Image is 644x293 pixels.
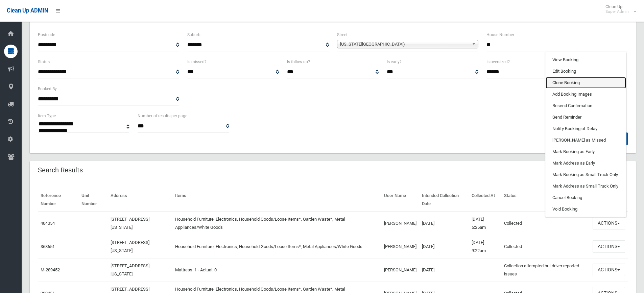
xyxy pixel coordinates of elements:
small: Super Admin [605,9,629,14]
a: Edit Booking [546,66,626,77]
button: Actions [593,264,625,276]
td: [PERSON_NAME] [381,258,419,282]
td: Mattress: 1 - Actual: 0 [172,258,381,282]
td: Collection attempted but driver reported issues [501,258,590,282]
td: [DATE] 9:22am [469,235,501,258]
a: [STREET_ADDRESS][US_STATE] [111,217,149,230]
label: Item Type [38,112,56,120]
th: User Name [381,188,419,212]
a: Add Booking Images [546,89,626,100]
th: Reference Number [38,188,79,212]
a: Resend Confirmation [546,100,626,112]
a: Cancel Booking [546,192,626,203]
label: Number of results per page [138,112,187,120]
a: Mark Booking as Early [546,146,626,157]
label: House Number [486,31,514,39]
button: Actions [593,217,625,229]
th: Intended Collection Date [419,188,469,212]
a: [STREET_ADDRESS][US_STATE] [111,263,149,276]
a: Mark Booking as Small Truck Only [546,169,626,180]
label: Is early? [387,58,402,66]
td: [DATE] [419,235,469,258]
a: Notify Booking of Delay [546,123,626,135]
td: Collected [501,235,590,258]
td: Household Furniture, Electronics, Household Goods/Loose Items*, Metal Appliances/White Goods [172,235,381,258]
a: Clone Booking [546,77,626,89]
label: Is missed? [187,58,207,66]
td: Collected [501,212,590,235]
a: Mark Address as Early [546,157,626,169]
span: Clean Up ADMIN [7,7,48,14]
td: [DATE] [419,212,469,235]
button: Actions [593,240,625,253]
th: Items [172,188,381,212]
a: Void Booking [546,203,626,215]
td: [DATE] [419,258,469,282]
span: Clean Up [602,4,636,14]
a: [PERSON_NAME] as Missed [546,135,626,146]
span: [US_STATE][GEOGRAPHIC_DATA]) [340,40,469,48]
a: 368651 [41,244,55,249]
label: Postcode [38,31,55,39]
th: Unit Number [79,188,108,212]
label: Booked By [38,85,57,93]
a: M-289452 [41,267,60,272]
a: [STREET_ADDRESS][US_STATE] [111,240,149,253]
a: 404054 [41,221,55,226]
label: Is follow up? [287,58,310,66]
label: Suburb [187,31,200,39]
th: Collected At [469,188,501,212]
a: View Booking [546,54,626,66]
th: Status [501,188,590,212]
header: Search Results [30,164,91,177]
a: Send Reminder [546,112,626,123]
a: Mark Address as Small Truck Only [546,180,626,192]
td: [PERSON_NAME] [381,212,419,235]
td: Household Furniture, Electronics, Household Goods/Loose Items*, Garden Waste*, Metal Appliances/W... [172,212,381,235]
label: Street [337,31,348,39]
label: Status [38,58,50,66]
td: [DATE] 5:25am [469,212,501,235]
label: Is oversized? [486,58,510,66]
th: Address [108,188,172,212]
td: [PERSON_NAME] [381,235,419,258]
